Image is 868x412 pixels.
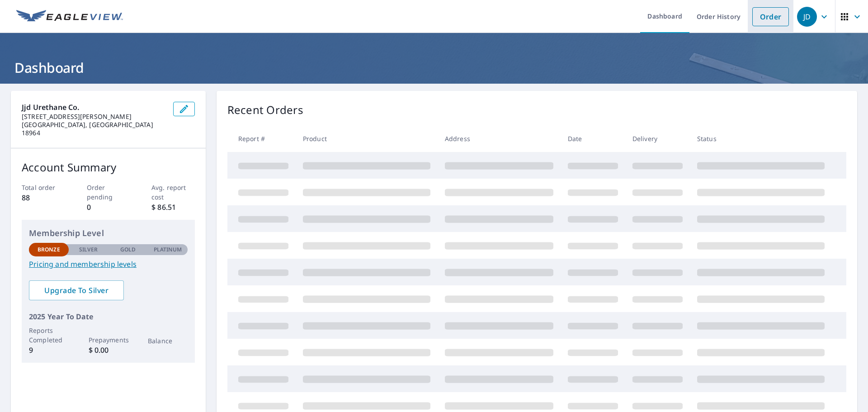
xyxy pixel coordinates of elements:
[87,183,130,202] p: Order pending
[120,246,136,254] p: Gold
[16,10,123,24] img: EV Logo
[22,102,166,113] p: Jjd Urethane Co.
[29,326,69,345] p: Reports Completed
[227,125,296,152] th: Report #
[296,125,438,152] th: Product
[22,192,65,203] p: 88
[29,280,124,300] a: Upgrade To Silver
[690,125,832,152] th: Status
[89,345,128,355] p: $ 0.00
[38,246,60,254] p: Bronze
[29,259,188,270] a: Pricing and membership levels
[87,202,130,213] p: 0
[36,285,117,295] span: Upgrade To Silver
[29,345,69,355] p: 9
[148,336,188,346] p: Balance
[752,7,789,26] a: Order
[22,183,65,192] p: Total order
[625,125,690,152] th: Delivery
[22,113,166,121] p: [STREET_ADDRESS][PERSON_NAME]
[797,7,817,27] div: JD
[11,58,857,77] h1: Dashboard
[22,121,166,137] p: [GEOGRAPHIC_DATA], [GEOGRAPHIC_DATA] 18964
[151,202,195,213] p: $ 86.51
[22,159,195,175] p: Account Summary
[561,125,625,152] th: Date
[29,311,188,322] p: 2025 Year To Date
[79,246,98,254] p: Silver
[151,183,195,202] p: Avg. report cost
[438,125,561,152] th: Address
[29,227,188,239] p: Membership Level
[154,246,182,254] p: Platinum
[227,102,303,118] p: Recent Orders
[89,335,128,345] p: Prepayments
